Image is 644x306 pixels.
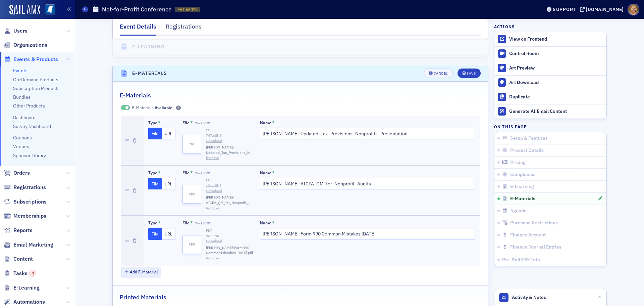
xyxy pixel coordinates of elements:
span: Agenda [510,208,527,214]
button: Remove [206,256,219,261]
a: Download [206,138,253,144]
span: Profile [628,4,639,15]
a: Reports [4,227,33,234]
a: Art Preview [494,61,606,75]
span: Purchase Restrictions [510,220,558,226]
span: Activity & Notes [512,294,546,301]
a: Memberships [4,212,46,220]
span: E-Learning [510,184,534,190]
span: EVT-63019 [177,7,198,12]
div: File [182,120,190,125]
button: URL [162,178,175,189]
div: Control Room [509,51,603,57]
span: Reports [13,227,33,234]
div: File [182,170,190,175]
span: Orders [13,169,30,177]
a: Other Products [13,103,45,109]
span: Users [13,27,28,35]
a: Automations [4,298,45,306]
div: Art Download [509,80,603,86]
a: Download [206,238,253,244]
a: Organizations [4,41,47,49]
a: Events [13,68,28,74]
div: Save [467,72,476,75]
div: Type [148,120,157,125]
div: Art Preview [509,65,603,71]
span: Memberships [13,212,46,220]
a: Subscription Products [13,85,60,91]
a: View Homepage [40,4,55,16]
a: Control Room [494,47,606,61]
span: Automations [13,298,45,306]
h4: On this page [494,124,607,130]
h2: Printed Materials [120,293,166,302]
div: Cancel [434,72,448,75]
span: E-Learning [13,284,40,292]
a: Events & Products [4,56,58,63]
div: Registrations [166,22,202,35]
abbr: This field is required [190,170,193,175]
span: Registrations [13,184,46,191]
button: Duplicate [494,90,606,104]
span: 250MB [201,171,211,175]
a: Subscriptions [4,198,47,206]
span: Pricing [510,160,526,166]
h4: E-Learning [132,43,165,50]
span: Finance Journal Entries [510,244,561,250]
a: Sponsor Library [13,152,46,159]
div: [DOMAIN_NAME] [586,6,624,12]
div: 3 [29,270,36,277]
button: File [148,178,162,189]
div: Support [553,6,576,12]
div: 747.68 KB [206,133,253,138]
span: Setup & Features [510,135,548,141]
abbr: This field is required [272,220,275,225]
div: View on Frontend [509,36,603,42]
span: Pre-SailAMX Info [502,257,540,263]
img: SailAMX [9,5,40,15]
span: Events & Products [13,56,58,63]
button: File [148,228,162,240]
span: Content [13,255,33,263]
a: Orders [4,169,30,177]
a: Registrations [4,184,46,191]
a: Art Download [494,75,606,90]
abbr: This field is required [190,120,193,125]
button: [DOMAIN_NAME] [580,7,626,12]
button: Remove [206,155,219,161]
span: Available [121,105,130,110]
button: Remove [206,206,219,211]
a: Download [206,188,253,194]
a: Users [4,27,28,35]
div: 961.19 KB [206,233,253,239]
div: Generate AI Email Content [509,108,603,115]
button: URL [162,228,175,240]
span: 250MB [201,121,211,125]
button: Save [458,69,481,78]
span: Subscriptions [13,198,47,206]
span: Tasks [13,270,36,277]
button: Cancel [424,69,453,78]
a: Content [4,255,33,263]
a: Dashboard [13,115,36,121]
span: Available [155,105,172,110]
abbr: This field is required [190,220,193,225]
div: PDF [206,178,253,183]
span: E-Materials [510,196,535,202]
div: Name [260,120,271,125]
button: File [148,128,162,139]
span: Max [195,121,211,125]
span: Product Details [510,147,544,154]
div: Event Details [120,22,156,36]
div: PDF [206,228,253,233]
button: Add E-Material [121,267,162,277]
h2: E-Materials [120,91,151,100]
button: Generate AI Email Content [494,104,606,119]
a: E-Learning [4,284,40,292]
a: Email Marketing [4,241,53,249]
div: File [182,220,190,225]
span: [PERSON_NAME]-AICPA_QM_for_Nonprofit_Audits.pdf [206,195,253,206]
abbr: This field is required [158,170,161,175]
a: View on Frontend [494,32,606,46]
